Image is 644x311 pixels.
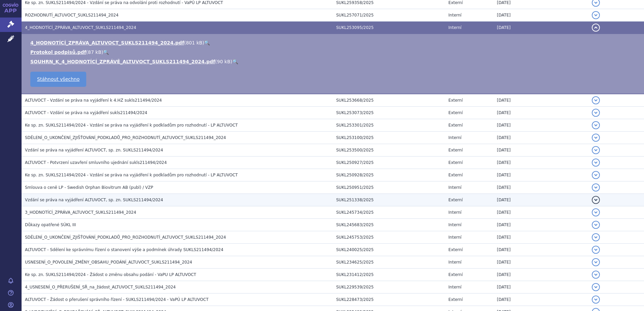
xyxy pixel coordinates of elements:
td: SUKL253500/2025 [333,144,445,157]
span: Externí [448,198,462,202]
button: detail [592,283,600,291]
span: Interní [448,135,461,140]
span: Interní [448,13,461,18]
span: Externí [448,272,462,277]
td: SUKL234625/2025 [333,256,445,269]
span: ALTUVOCT - Žádost o přerušení správního řízení - SUKLS211494/2024 - VaPÚ LP ALTUVOCT [25,297,208,302]
li: ( ) [30,58,637,65]
span: Interní [448,285,461,289]
button: detail [592,221,600,229]
li: ( ) [30,39,637,46]
button: detail [592,233,600,241]
td: [DATE] [493,194,588,206]
span: ALTUVOCT - Sdělení ke správnímu řízení o stanovení výše a podmínek úhrady SUKLS211494/2024 [25,247,223,252]
span: Smlouva o ceně LP - Swedish Orphan Biovitrum AB (publ) / VZP [25,185,153,190]
a: SOUHRN_K_4_HODNOTÍCÍ_ZPRÁVĚ_ALTUVOCT_SUKLS211494_2024.pdf [30,59,215,64]
button: detail [592,271,600,279]
span: Ke sp. zn. SUKLS211494/2024 - Žádost o změnu obsahu podání - VaPU LP ALTUVOCT [25,272,196,277]
a: 🔍 [103,49,109,55]
td: SUKL253095/2025 [333,22,445,34]
span: SDĚLENÍ_O_UKONČENÍ_ZJIŠŤOVÁNÍ_PODKLADŮ_PRO_ROZHODNUTÍ_ALTUVOCT_SUKLS211494_2024 [25,135,226,140]
td: [DATE] [493,9,588,22]
a: 🔍 [204,40,210,45]
button: detail [592,109,600,117]
span: Interní [448,260,461,265]
span: Vzdání se práva na vyjádření ALTUVOCT, sp. zn. SUKLS211494/2024 [25,148,163,152]
td: [DATE] [493,144,588,157]
span: ALTUVOCT - Potvrzení uzavření smluvního ujednání sukls211494/2024 [25,160,167,165]
button: detail [592,11,600,19]
span: 90 kB [217,59,230,64]
button: detail [592,146,600,154]
td: [DATE] [493,22,588,34]
span: Externí [448,0,462,5]
span: 4_HODNOTÍCÍ_ZPRÁVA_ALTUVOCT_SUKLS211494_2024 [25,25,136,30]
button: detail [592,196,600,204]
span: 801 kB [186,40,202,45]
span: USNESENÍ_O_POVOLENÍ_ZMĚNY_OBSAHU_PODÁNÍ_ALTUVOCT_SUKLS211494_2024 [25,260,192,265]
td: SUKL245683/2025 [333,219,445,231]
span: ROZHODNUTÍ_ALTUVOCT_SUKLS211494_2024 [25,13,119,18]
span: Externí [448,247,462,252]
td: SUKL245734/2025 [333,206,445,219]
span: Ke sp. zn. SUKLS211494/2024 - Vzdání se práva na vyjádření k podkladům pro rozhodnutí - LP ALTUVOCT [25,173,238,177]
td: [DATE] [493,206,588,219]
span: 3_HODNOTÍCÍ_ZPRÁVA_ALTUVOCT_SUKLS211494_2024 [25,210,136,215]
span: Externí [448,123,462,128]
td: SUKL253301/2025 [333,119,445,132]
a: 4_HODNOTÍCÍ_ZPRÁVA_ALTUVOCT_SUKLS211494_2024.pdf [30,40,184,45]
button: detail [592,246,600,254]
a: 🔍 [232,59,238,64]
button: detail [592,208,600,216]
td: [DATE] [493,169,588,181]
span: Interní [448,25,461,30]
span: Vzdání se práva na vyjádření ALTUVOCT, sp. zn. SUKLS211494/2024 [25,198,163,202]
td: SUKL229539/2025 [333,281,445,293]
span: 87 kB [88,49,101,55]
span: Externí [448,297,462,302]
button: detail [592,171,600,179]
button: detail [592,258,600,266]
span: Ke sp. zn. SUKLS211494/2024 - Vzdání se práva na odvolání proti rozhodnutí - VaPÚ LP ALTUVOCT [25,0,223,5]
button: detail [592,96,600,104]
td: [DATE] [493,107,588,119]
td: [DATE] [493,132,588,144]
span: Externí [448,98,462,103]
button: detail [592,121,600,129]
td: [DATE] [493,181,588,194]
td: SUKL253100/2025 [333,132,445,144]
button: detail [592,159,600,167]
td: [DATE] [493,231,588,244]
td: SUKL250951/2025 [333,181,445,194]
td: [DATE] [493,157,588,169]
span: ALTUVOCT - Vzdání se práva na vyjádření sukls211494/2024 [25,110,147,115]
td: SUKL245753/2025 [333,231,445,244]
td: [DATE] [493,256,588,269]
span: Interní [448,222,461,227]
span: SDĚLENÍ_O_UKONČENÍ_ZJIŠŤOVÁNÍ_PODKLADŮ_PRO_ROZHODNUTÍ_ALTUVOCT_SUKLS211494_2024 [25,235,226,240]
td: SUKL228473/2025 [333,293,445,306]
span: Interní [448,235,461,240]
span: Ke sp. zn. SUKLS211494/2024 - Vzdání se práva na vyjádření k podkladům pro rozhodnutí - LP ALTUVOCT [25,123,238,128]
button: detail [592,183,600,192]
span: Externí [448,148,462,152]
li: ( ) [30,49,637,56]
td: SUKL253668/2025 [333,94,445,107]
span: ALTUVOCT - Vzdání se práva na vyjádření k 4.HZ sukls211494/2024 [25,98,162,103]
td: [DATE] [493,293,588,306]
td: SUKL250927/2025 [333,157,445,169]
button: detail [592,296,600,304]
button: detail [592,24,600,32]
td: [DATE] [493,281,588,293]
span: Interní [448,185,461,190]
td: SUKL257071/2025 [333,9,445,22]
span: 4_USNESENÍ_O_PŘERUŠENÍ_SŘ_na_žádost_ALTUVOCT_SUKLS211494_2024 [25,285,176,289]
a: Stáhnout všechno [30,72,86,87]
td: SUKL253073/2025 [333,107,445,119]
td: [DATE] [493,244,588,256]
a: Protokol podpisů.pdf [30,49,86,55]
span: Externí [448,173,462,177]
td: [DATE] [493,119,588,132]
td: [DATE] [493,219,588,231]
td: [DATE] [493,269,588,281]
